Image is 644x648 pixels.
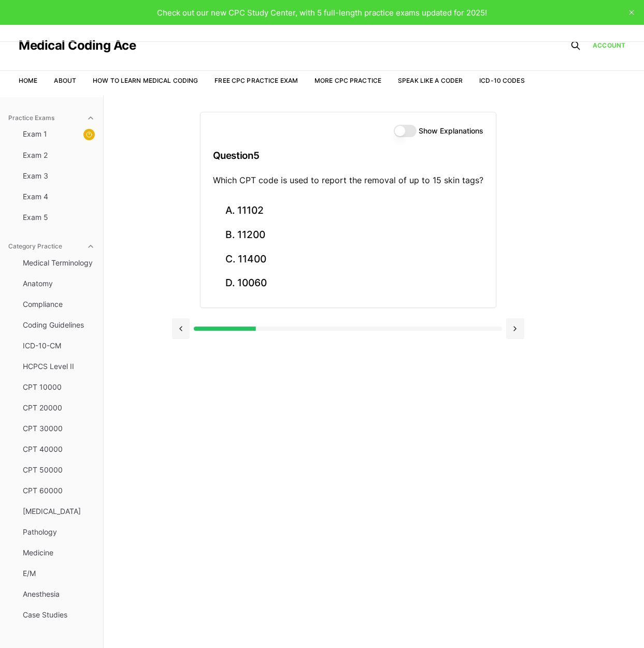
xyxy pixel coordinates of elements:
span: Case Studies [23,610,95,620]
button: Exam 1 [19,126,99,143]
button: E/M [19,565,99,582]
button: CPT 20000 [19,400,99,416]
button: CPT 10000 [19,379,99,395]
button: CPT 30000 [19,420,99,437]
span: E/M [23,568,95,579]
span: Exam 4 [23,192,95,202]
button: Exam 5 [19,209,99,226]
a: ICD-10 Codes [479,77,524,84]
button: D. 10060 [213,271,483,296]
span: CPT 10000 [23,382,95,392]
button: Coding Guidelines [19,317,99,333]
span: CPT 40000 [23,444,95,454]
span: Coding Guidelines [23,320,95,330]
span: [MEDICAL_DATA] [23,506,95,517]
span: Compliance [23,299,95,310]
a: How to Learn Medical Coding [93,77,198,84]
a: About [54,77,76,84]
span: Pathology [23,527,95,537]
button: Anesthesia [19,586,99,602]
a: Account [593,41,625,50]
a: Speak Like a Coder [398,77,463,84]
button: ICD-10-CM [19,337,99,354]
button: Pathology [19,524,99,540]
span: CPT 30000 [23,423,95,434]
span: HCPCS Level II [23,361,95,372]
button: Exam 2 [19,147,99,164]
span: Anesthesia [23,589,95,599]
button: B. 11200 [213,223,483,247]
span: Anatomy [23,278,95,289]
button: A. 11102 [213,199,483,223]
span: Check out our new CPC Study Center, with 5 full-length practice exams updated for 2025! [157,8,487,18]
span: Exam 1 [23,129,95,140]
button: Medical Terminology [19,255,99,271]
button: Case Studies [19,607,99,623]
button: Practice Exams [4,110,99,126]
span: ICD-10-CM [23,341,95,351]
button: [MEDICAL_DATA] [19,503,99,520]
button: HCPCS Level II [19,358,99,375]
span: Medicine [23,548,95,558]
button: CPT 50000 [19,462,99,478]
span: Medical Terminology [23,258,95,268]
button: Exam 4 [19,188,99,205]
button: Exam 3 [19,168,99,184]
label: Show Explanations [419,127,483,135]
button: C. 11400 [213,247,483,271]
button: CPT 60000 [19,482,99,499]
a: Free CPC Practice Exam [214,77,298,84]
a: Medical Coding Ace [19,39,136,52]
p: Which CPT code is used to report the removal of up to 15 skin tags? [213,174,483,186]
span: Exam 2 [23,150,95,160]
h3: Question 5 [213,140,483,171]
a: Home [19,77,37,84]
button: Anatomy [19,275,99,292]
button: CPT 40000 [19,441,99,458]
button: close [623,4,640,21]
button: Compliance [19,296,99,313]
button: Medicine [19,544,99,561]
span: Exam 3 [23,171,95,181]
span: CPT 50000 [23,465,95,475]
button: Category Practice [4,238,99,255]
a: More CPC Practice [314,77,381,84]
span: Exam 5 [23,212,95,223]
span: CPT 60000 [23,485,95,496]
span: CPT 20000 [23,403,95,413]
